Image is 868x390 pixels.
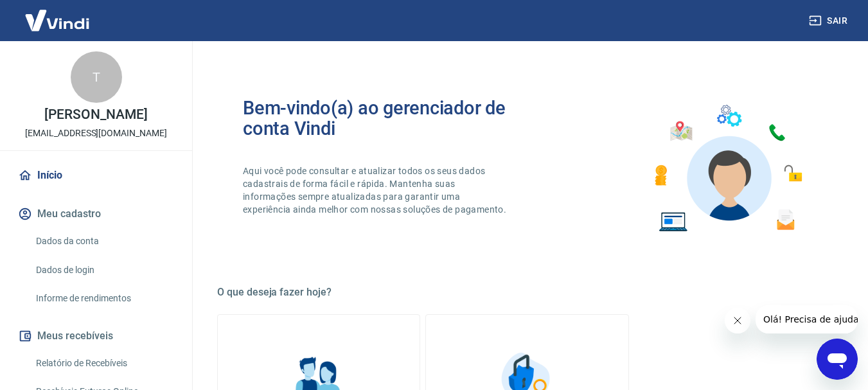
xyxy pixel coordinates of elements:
[31,285,177,312] a: Informe de rendimentos
[243,164,509,216] p: Aqui você pode consultar e atualizar todos os seus dados cadastrais de forma fácil e rápida. Mant...
[25,127,167,140] p: [EMAIL_ADDRESS][DOMAIN_NAME]
[756,305,858,333] iframe: Mensagem da empresa
[8,9,108,19] span: Olá! Precisa de ajuda?
[817,339,858,380] iframe: Botão para abrir a janela de mensagens
[15,322,177,350] button: Meus recebíveis
[71,51,122,103] div: T
[217,286,837,299] h5: O que deseja fazer hoje?
[725,308,750,333] iframe: Fechar mensagem
[15,1,99,40] img: Vindi
[806,9,853,33] button: Sair
[643,98,811,240] img: Imagem de um avatar masculino com diversos icones exemplificando as funcionalidades do gerenciado...
[243,98,527,139] h2: Bem-vindo(a) ao gerenciador de conta Vindi
[15,200,177,228] button: Meu cadastro
[15,161,177,190] a: Início
[31,228,177,254] a: Dados da conta
[31,350,177,377] a: Relatório de Recebíveis
[31,257,177,283] a: Dados de login
[44,108,147,121] p: [PERSON_NAME]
